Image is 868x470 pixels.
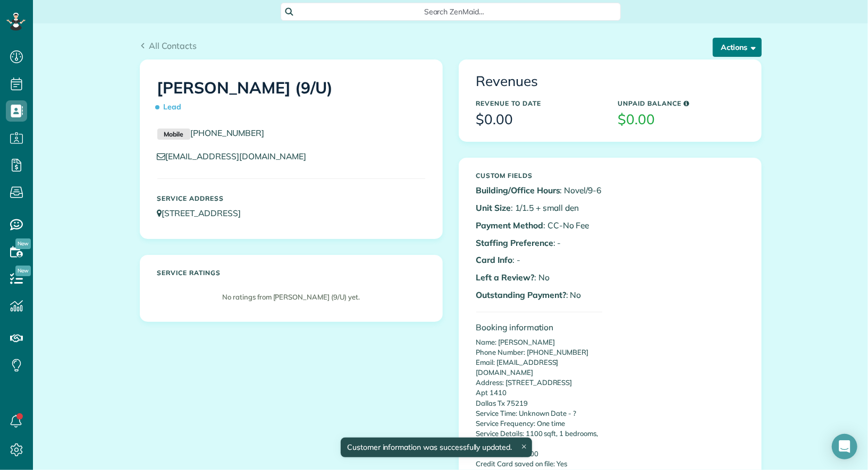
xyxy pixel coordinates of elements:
div: Open Intercom Messenger [832,434,857,459]
p: : CC-No Fee [476,219,602,232]
span: New [15,238,31,249]
p: No ratings from [PERSON_NAME] (9/U) yet. [163,292,420,302]
p: : No [476,289,602,301]
span: Lead [157,98,186,116]
b: Outstanding Payment? [476,289,566,300]
a: [STREET_ADDRESS] [157,208,251,218]
h1: [PERSON_NAME] (9/U) [157,79,425,116]
span: All Contacts [149,40,197,51]
a: Mobile[PHONE_NUMBER] [157,127,265,138]
h5: Service ratings [157,269,425,276]
b: Left a Review? [476,272,534,283]
a: All Contacts [140,39,197,52]
p: : - [476,254,602,266]
h4: Booking information [476,323,602,332]
h3: $0.00 [476,112,602,127]
b: Card Info [476,254,513,265]
span: New [15,266,31,276]
b: Staffing Preference [476,237,553,248]
small: Mobile [157,129,190,140]
h5: Service Address [157,195,425,202]
a: [EMAIL_ADDRESS][DOMAIN_NAME] [157,151,317,161]
p: : 1/1.5 + small den [476,202,602,214]
div: Customer information was successfully updated. [341,438,532,457]
h3: Revenues [476,74,744,89]
p: : Novel/9-6 [476,184,602,196]
b: Unit Size [476,202,511,213]
h5: Unpaid Balance [618,100,744,107]
h5: Revenue to Date [476,100,602,107]
p: : - [476,237,602,249]
h3: $0.00 [618,112,744,127]
button: Actions [713,38,762,57]
h5: Custom Fields [476,172,602,179]
p: : No [476,271,602,284]
b: Building/Office Hours [476,185,560,195]
b: Payment Method [476,220,543,230]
